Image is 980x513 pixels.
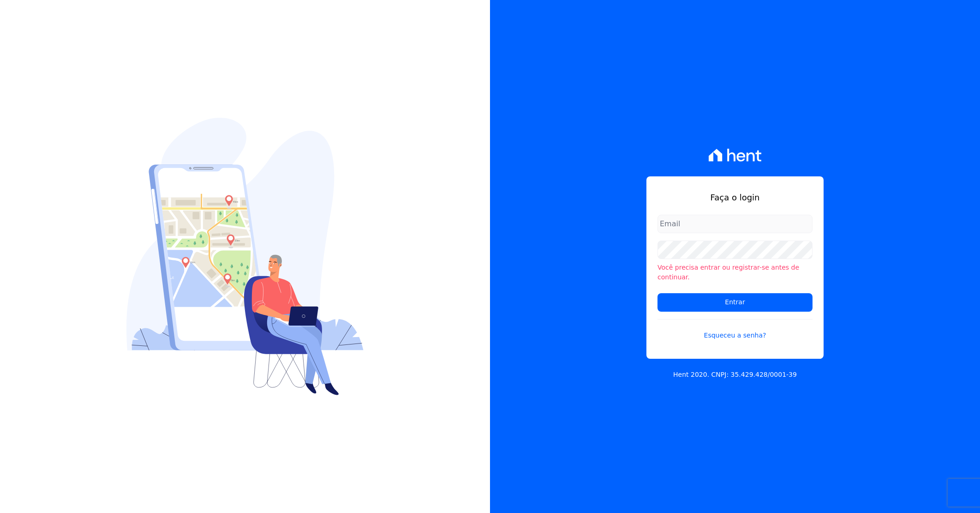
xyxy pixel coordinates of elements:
input: Entrar [657,293,813,312]
p: Hent 2020. CNPJ: 35.429.428/0001-39 [673,370,797,380]
a: Esqueceu a senha? [657,319,813,340]
img: Login [126,118,364,395]
li: Você precisa entrar ou registrar-se antes de continuar. [657,263,813,282]
h1: Faça o login [657,191,813,204]
input: Email [657,215,813,233]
